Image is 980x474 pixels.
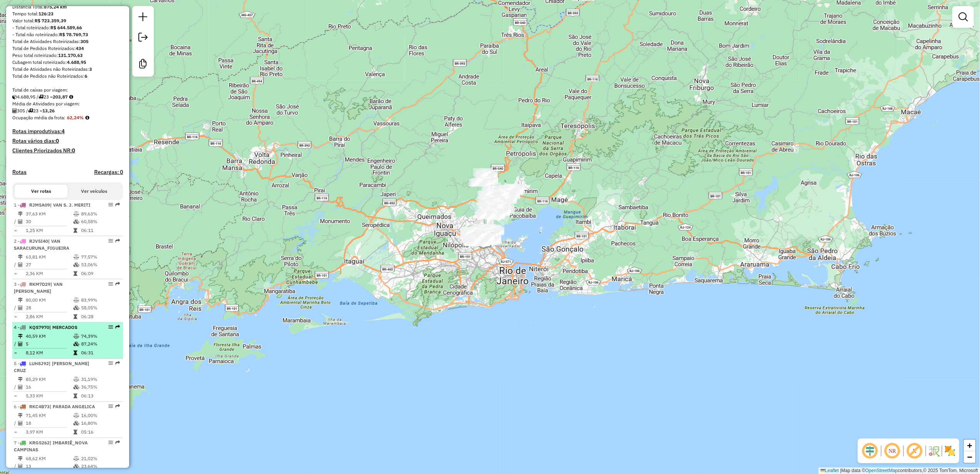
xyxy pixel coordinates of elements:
[25,392,73,400] td: 5,33 KM
[115,440,120,445] em: Rota exportada
[50,404,95,409] span: | PARADA ANGELICA
[76,45,84,51] strong: 434
[73,298,79,302] i: % de utilização do peso
[58,52,83,58] strong: 131.170,63
[72,147,75,154] strong: 0
[25,428,73,436] td: 3,97 KM
[115,202,120,207] em: Rota exportada
[73,385,79,389] i: % de utilização da cubagem
[67,115,84,120] strong: 62,24%
[73,271,77,276] i: Tempo total em rota
[14,361,89,373] span: 5 -
[18,385,23,389] i: Total de Atividades
[81,332,120,340] td: 74,39%
[29,281,50,287] span: RKM7D29
[18,334,23,339] i: Distância Total
[955,9,971,25] a: Exibir filtros
[29,404,50,409] span: RKC4B73
[820,468,839,473] a: Leaflet
[479,232,498,239] div: Atividade não roteirizada - VERONICA MORENO REIS
[29,440,50,446] span: KRG5262
[108,404,113,409] em: Opções
[108,325,113,329] em: Opções
[81,376,120,383] td: 31,19%
[28,108,33,113] i: Total de rotas
[12,100,123,107] div: Média de Atividades por viagem:
[73,456,79,461] i: % de utilização do peso
[73,305,79,310] i: % de utilização da cubagem
[81,304,120,312] td: 58,05%
[44,4,67,10] strong: 875,24 km
[29,361,49,366] span: LUH8J92
[483,186,502,194] div: Atividade não roteirizada - NEY JESUS DE MELO
[12,24,123,31] div: - Total roteirizado:
[25,412,73,419] td: 71,45 KM
[53,94,68,100] strong: 203,87
[81,428,120,436] td: 05:16
[108,202,113,207] em: Opções
[135,30,151,47] a: Exportar sessão
[81,261,120,269] td: 53,06%
[12,115,65,120] span: Ocupação média da frota:
[81,227,120,234] td: 06:11
[18,305,23,310] i: Total de Atividades
[12,169,27,175] a: Rotas
[73,350,77,355] i: Tempo total em rota
[12,138,123,144] h4: Rotas vários dias:
[18,464,23,469] i: Total de Atividades
[73,262,79,267] i: % de utilização da cubagem
[14,270,18,277] td: =
[865,468,898,473] a: OpenStreetMap
[25,296,73,304] td: 80,00 KM
[80,38,88,44] strong: 305
[73,314,77,319] i: Tempo total em rota
[18,212,23,216] i: Distância Total
[14,462,18,470] td: /
[14,404,95,409] span: 6 -
[18,255,23,259] i: Distância Total
[25,340,73,348] td: 5
[25,455,73,462] td: 68,62 KM
[73,377,79,382] i: % de utilização do peso
[12,93,123,100] div: 4.688,95 / 23 =
[14,281,63,294] span: 3 -
[12,3,123,10] div: Distância Total:
[25,227,73,234] td: 1,25 KM
[18,342,23,346] i: Total de Atividades
[14,440,88,452] span: | IMBARIÊ_NOVA CAMPINAS
[12,10,123,17] div: Tempo total:
[59,32,88,37] strong: R$ 78.769,73
[18,262,23,267] i: Total de Atividades
[12,17,123,24] div: Valor total:
[967,452,972,462] span: −
[38,95,43,99] i: Total de rotas
[73,464,79,469] i: % de utilização da cubagem
[73,212,79,216] i: % de utilização do peso
[81,419,120,427] td: 16,80%
[25,462,73,470] td: 13
[29,202,50,208] span: RJM5A09
[12,31,123,38] div: - Total não roteirizado:
[25,349,73,357] td: 8,12 KM
[25,304,73,312] td: 28
[81,210,120,218] td: 89,63%
[81,296,120,304] td: 83,99%
[18,413,23,418] i: Distância Total
[56,137,59,144] strong: 0
[73,342,79,346] i: % de utilização da cubagem
[68,185,121,198] button: Ver veículos
[12,45,123,52] div: Total de Pedidos Roteirizados:
[73,421,79,426] i: % de utilização da cubagem
[73,394,77,398] i: Tempo total em rota
[115,239,120,243] em: Rota exportada
[14,383,18,391] td: /
[69,95,73,99] i: Meta Caixas/viagem: 1,00 Diferença: 202,87
[14,392,18,400] td: =
[967,441,972,450] span: +
[81,349,120,357] td: 06:31
[18,219,23,224] i: Total de Atividades
[108,239,113,243] em: Opções
[25,218,73,225] td: 30
[38,11,53,17] strong: 126:23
